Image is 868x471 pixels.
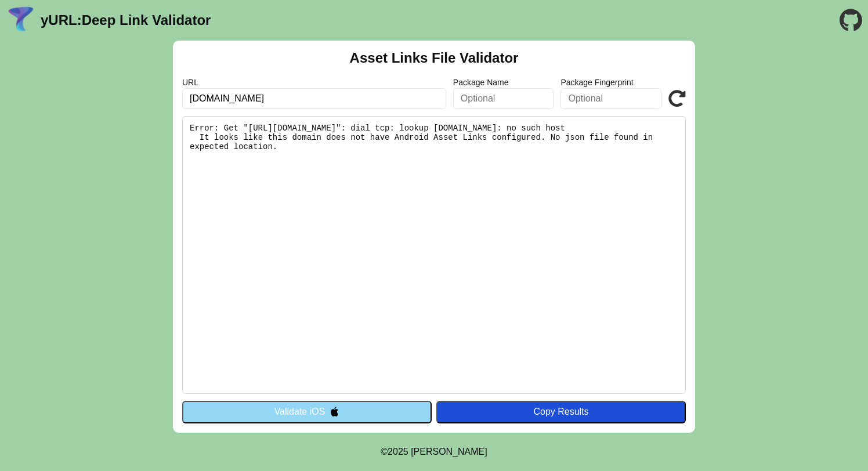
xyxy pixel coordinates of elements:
img: appleIcon.svg [330,407,339,416]
a: Michael Ibragimchayev's Personal Site [411,447,487,456]
label: URL [182,78,446,87]
button: Validate iOS [182,401,432,423]
h2: Asset Links File Validator [350,50,519,66]
input: Optional [453,88,554,109]
input: Required [182,88,446,109]
input: Optional [560,88,661,109]
img: yURL Logo [6,5,36,35]
footer: © [381,433,487,471]
div: Copy Results [442,407,680,417]
span: 2025 [388,447,408,456]
label: Package Name [453,78,554,87]
pre: Error: Get "[URL][DOMAIN_NAME]": dial tcp: lookup [DOMAIN_NAME]: no such host It looks like this ... [182,116,686,394]
label: Package Fingerprint [560,78,661,87]
a: yURL:Deep Link Validator [41,12,211,28]
button: Copy Results [436,401,686,423]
